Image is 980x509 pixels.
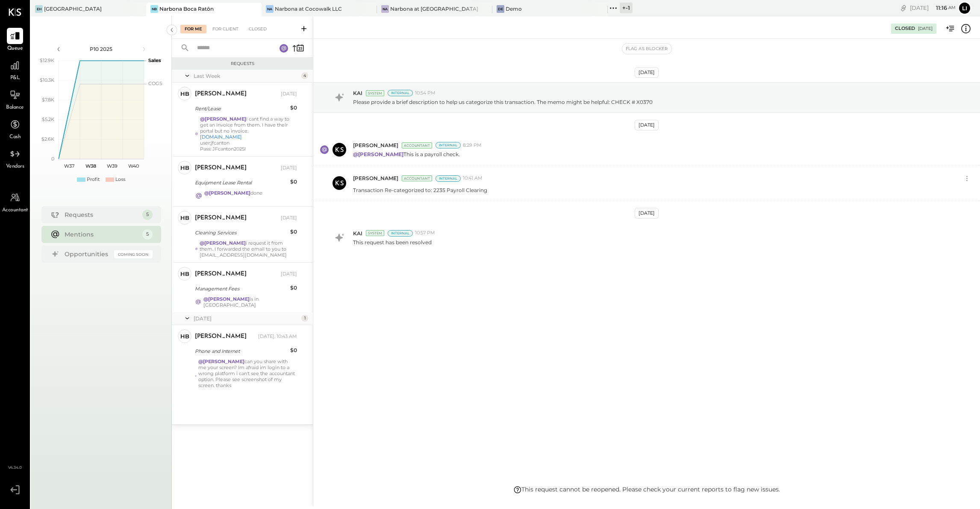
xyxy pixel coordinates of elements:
[200,116,246,122] strong: @[PERSON_NAME]
[281,215,297,222] div: [DATE]
[353,239,432,246] p: This request has been resolved
[200,140,297,146] div: user:jfcanton
[106,163,117,169] text: W39
[353,98,653,106] p: Please provide a brief description to help us categorize this transaction. The memo might be help...
[402,175,432,181] div: Accountant
[195,164,247,172] div: [PERSON_NAME]
[195,178,288,187] div: Equipment Lease Rental
[290,346,297,355] div: $0
[635,120,659,130] div: [DATE]
[899,3,908,12] div: copy link
[353,89,362,97] span: KAI
[65,210,138,219] div: Requests
[195,347,288,355] div: Phone and Internet
[258,333,297,340] div: [DATE], 10:43 AM
[87,176,100,183] div: Profit
[180,214,189,222] div: HB
[244,25,271,33] div: Closed
[353,151,460,158] p: This is a payroll check.
[497,5,504,13] div: De
[200,240,297,258] div: i request it from them. I forwarded the email to you to [EMAIL_ADDRESS][DOMAIN_NAME]
[0,116,29,141] a: Cash
[195,270,247,278] div: [PERSON_NAME]
[198,358,244,364] strong: @[PERSON_NAME]
[195,90,247,98] div: [PERSON_NAME]
[6,104,24,112] span: Balance
[635,67,659,78] div: [DATE]
[180,25,206,33] div: For Me
[203,296,250,302] strong: @[PERSON_NAME]
[506,5,522,12] div: Demo
[40,77,54,83] text: $10.3K
[388,230,413,237] div: Internal
[463,142,482,149] span: 8:29 PM
[463,175,483,182] span: 10:41 AM
[159,5,214,12] div: Narbona Boca Ratōn
[0,189,29,214] a: Accountant
[142,229,153,240] div: 5
[203,296,297,308] div: is in [GEOGRAPHIC_DATA]
[194,315,299,322] div: [DATE]
[381,5,389,13] div: Na
[620,3,633,13] div: + -1
[40,57,54,63] text: $12.9K
[85,163,96,169] text: W38
[44,5,102,12] div: [GEOGRAPHIC_DATA]
[301,72,308,79] div: 4
[35,5,43,13] div: EH
[622,44,671,54] button: Flag as Blocker
[64,163,74,169] text: W37
[41,136,54,142] text: $2.6K
[275,5,342,12] div: Narbona at Cocowalk LLC
[366,230,384,236] div: System
[65,250,110,258] div: Opportunities
[142,210,153,220] div: 5
[281,91,297,98] div: [DATE]
[200,134,242,140] a: [DOMAIN_NAME]
[895,25,915,32] div: Closed
[2,207,28,214] span: Accountant
[9,133,21,141] span: Cash
[65,230,138,239] div: Mentions
[42,97,54,103] text: $7.8K
[290,104,297,112] div: $0
[301,315,308,322] div: 1
[65,45,138,53] div: P10 2025
[115,176,125,183] div: Loss
[281,271,297,278] div: [DATE]
[366,90,384,96] div: System
[0,146,29,171] a: Vendors
[290,228,297,236] div: $0
[290,178,297,186] div: $0
[195,228,288,237] div: Cleaning Services
[402,142,432,148] div: Accountant
[150,5,158,13] div: NB
[290,284,297,292] div: $0
[204,190,250,196] strong: @[PERSON_NAME]
[204,190,262,202] div: done
[148,57,161,63] text: Sales
[195,332,247,341] div: [PERSON_NAME]
[353,142,398,149] span: [PERSON_NAME]
[910,4,956,12] div: [DATE]
[114,250,153,258] div: Coming Soon
[7,45,23,53] span: Queue
[200,116,297,152] div: I cant find a way to get an invoice from them. I have their portal but no invoice.
[195,214,247,222] div: [PERSON_NAME]
[635,208,659,219] div: [DATE]
[266,5,274,13] div: Na
[390,5,480,12] div: Narbona at [GEOGRAPHIC_DATA] LLC
[176,61,309,67] div: Requests
[10,74,20,82] span: P&L
[436,175,461,182] div: Internal
[0,28,29,53] a: Queue
[194,72,299,80] div: Last Week
[128,163,138,169] text: W40
[353,175,398,182] span: [PERSON_NAME]
[388,90,413,96] div: Internal
[281,165,297,172] div: [DATE]
[415,230,435,237] span: 10:57 PM
[353,186,487,194] p: Transaction Re-categorized to: 2235 Payroll Clearing
[180,164,189,172] div: HB
[195,284,288,293] div: Management Fees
